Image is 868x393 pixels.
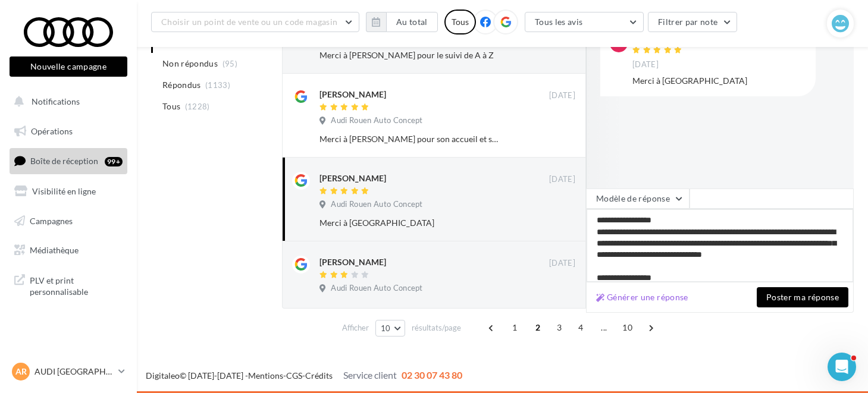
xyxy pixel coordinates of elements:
span: Audi Rouen Auto Concept [331,199,422,210]
span: Boîte de réception [30,156,98,166]
button: Filtrer par note [648,12,738,32]
span: Audi Rouen Auto Concept [331,283,422,294]
a: Mentions [248,370,283,381]
button: Au total [386,12,438,32]
div: Merci à [PERSON_NAME] pour son accueil et son professionnalisme elle est adorable! [319,133,498,145]
button: Au total [366,12,438,32]
span: Médiathèque [30,245,79,255]
span: (1133) [205,80,230,90]
span: ... [594,318,613,337]
button: Poster ma réponse [757,287,848,307]
div: [PERSON_NAME] [319,172,386,184]
button: Notifications [7,89,125,114]
span: 1 [505,318,524,337]
button: 10 [375,320,406,337]
span: Opérations [31,126,73,136]
span: Tous les avis [535,17,583,27]
a: Visibilité en ligne [7,179,130,204]
a: Crédits [305,370,333,381]
a: PLV et print personnalisable [7,268,130,303]
span: PLV et print personnalisable [30,272,123,298]
span: (95) [223,59,237,68]
span: Non répondus [162,58,218,70]
span: AR [15,366,27,378]
span: Choisir un point de vente ou un code magasin [161,17,337,27]
div: 99+ [105,157,123,166]
span: 10 [381,323,391,333]
span: [DATE] [549,90,575,101]
a: Médiathèque [7,238,130,263]
span: 02 30 07 43 80 [402,369,462,381]
span: 4 [571,318,590,337]
span: Service client [343,369,397,381]
span: Répondus [162,79,201,91]
div: Merci à [PERSON_NAME] pour le suivi de A à Z [319,49,498,61]
button: Nouvelle campagne [10,56,127,77]
span: Visibilité en ligne [32,186,96,196]
iframe: Intercom live chat [828,353,856,381]
span: 10 [618,318,637,337]
a: Boîte de réception99+ [7,148,130,174]
button: Tous les avis [525,12,644,32]
div: [PERSON_NAME] [319,89,386,100]
button: Choisir un point de vente ou un code magasin [151,12,359,32]
span: [DATE] [632,59,659,70]
span: [DATE] [549,174,575,185]
a: CGS [286,370,302,381]
span: 2 [528,318,547,337]
a: Opérations [7,119,130,144]
span: 3 [550,318,569,337]
a: Digitaleo [146,370,180,381]
span: Tous [162,100,180,112]
div: Tous [444,10,476,34]
span: (1228) [185,102,210,111]
a: Campagnes [7,209,130,234]
p: AUDI [GEOGRAPHIC_DATA] [35,366,114,378]
span: Audi Rouen Auto Concept [331,115,422,126]
div: Merci à [GEOGRAPHIC_DATA] [319,217,498,229]
span: [DATE] [549,258,575,269]
button: Modèle de réponse [586,188,690,209]
div: Merci à [GEOGRAPHIC_DATA] [632,75,806,87]
span: Notifications [32,96,80,106]
a: AR AUDI [GEOGRAPHIC_DATA] [10,360,127,383]
span: Campagnes [30,215,73,225]
div: [PERSON_NAME] [319,256,386,268]
button: Générer une réponse [591,290,693,304]
span: résultats/page [412,322,461,334]
span: Afficher [342,322,369,334]
span: © [DATE]-[DATE] - - - [146,370,462,381]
